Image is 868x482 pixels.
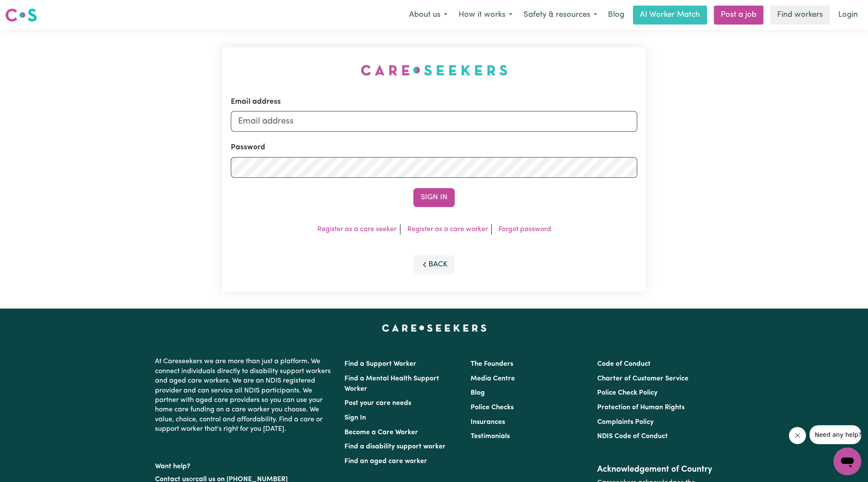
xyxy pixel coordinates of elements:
label: Email address [231,96,281,108]
a: Careseekers home page [382,324,487,331]
span: Need any help? [5,6,52,13]
a: Become a Care Worker [344,429,418,436]
iframe: Close message [789,427,806,444]
a: Police Check Policy [597,389,657,396]
button: Sign In [413,188,455,207]
button: Safety & resources [518,6,603,24]
a: Complaints Policy [597,419,654,426]
a: Find an aged care worker [344,458,427,465]
h2: Acknowledgement of Country [597,464,713,475]
a: Find a disability support worker [344,443,446,450]
a: Sign In [344,414,366,421]
a: Find a Support Worker [344,361,416,368]
a: Protection of Human Rights [597,404,685,411]
a: Find a Mental Health Support Worker [344,375,439,392]
a: Post a job [714,6,763,25]
a: Code of Conduct [597,361,651,368]
a: The Founders [471,361,513,368]
a: Insurances [471,419,505,426]
a: Register as a care worker [407,226,488,233]
p: At Careseekers we are more than just a platform. We connect individuals directly to disability su... [155,353,334,437]
iframe: Button to launch messaging window [834,448,861,475]
a: Register as a care seeker [317,226,397,233]
button: Back [413,255,455,274]
a: Testimonials [471,433,510,440]
button: About us [403,6,453,24]
a: Blog [603,6,629,25]
p: Want help? [155,458,334,471]
button: How it works [453,6,518,24]
a: Login [833,6,863,25]
a: AI Worker Match [633,6,707,25]
label: Password [231,142,265,153]
a: Media Centre [471,375,515,382]
a: Careseekers logo [5,5,37,25]
a: Blog [471,389,485,396]
a: Charter of Customer Service [597,375,688,382]
a: Post your care needs [344,400,411,407]
a: Forgot password [499,226,551,233]
img: Careseekers logo [5,7,37,23]
iframe: Message from company [809,425,861,444]
a: NDIS Code of Conduct [597,433,668,440]
input: Email address [231,111,637,132]
a: Police Checks [471,404,514,411]
a: Find workers [770,6,830,25]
